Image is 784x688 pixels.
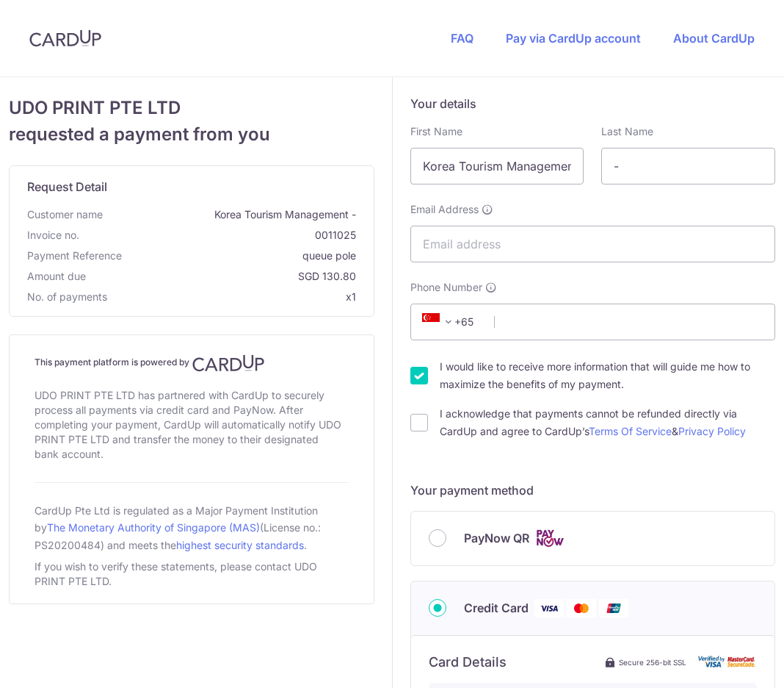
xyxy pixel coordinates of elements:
[35,556,349,592] div: If you wish to verify these statements, please contact UDO PRINT PTE LTD.
[346,290,356,303] span: x1
[27,207,103,222] span: Customer name
[535,529,565,548] img: Cards logo
[410,280,482,295] span: Phone Number
[440,358,776,393] label: I would like to receive more information that will guide me how to maximize the benefits of my pa...
[410,124,462,139] label: First Name
[35,385,349,465] div: UDO PRINT PTE LTD has partnered with CardUp to securely process all payments via credit card and ...
[429,599,758,617] div: Credit Card Visa Mastercard Union Pay
[567,599,596,617] img: Mastercard
[601,124,653,139] label: Last Name
[9,95,374,121] span: UDO PRINT PTE LTD
[109,207,356,222] span: Korea Tourism Management -
[599,599,628,617] img: Union Pay
[85,228,356,243] span: 0011025
[429,653,507,671] h6: Card Details
[506,31,641,46] a: Pay via CardUp account
[29,29,101,47] img: CardUp
[673,31,755,46] a: About CardUp
[192,354,264,372] img: CardUp
[27,249,122,262] span: translation missing: en.payment_reference
[128,248,356,263] span: queue pole
[410,202,479,217] span: Email Address
[410,95,776,112] h5: Your details
[410,148,584,184] input: First name
[418,313,484,331] span: +65
[464,529,529,547] span: PayNow QR
[27,179,107,194] span: translation missing: en.request_detail
[27,290,107,304] span: No. of payments
[35,501,349,556] div: CardUp Pte Ltd is regulated as a Major Payment Institution by (License no.: PS20200484) and meets...
[678,425,746,437] a: Privacy Policy
[176,539,304,551] a: highest security standards
[410,481,776,499] h5: Your payment method
[464,599,529,617] span: Credit Card
[601,148,775,184] input: Last name
[47,521,260,534] a: The Monetary Authority of Singapore (MAS)
[429,529,758,548] div: PayNow QR Cards logo
[410,226,776,262] input: Email address
[690,644,769,681] iframe: Opens a widget where you can find more information
[35,354,349,372] h4: This payment platform is powered by
[451,31,473,46] a: FAQ
[9,121,374,148] span: requested a payment from you
[27,228,79,243] span: Invoice no.
[92,269,356,284] span: SGD 130.80
[440,405,776,440] label: I acknowledge that payments cannot be refunded directly via CardUp and agree to CardUp’s &
[422,313,457,331] span: +65
[534,599,564,617] img: Visa
[27,269,86,284] span: Amount due
[619,656,686,668] span: Secure 256-bit SSL
[589,425,672,437] a: Terms Of Service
